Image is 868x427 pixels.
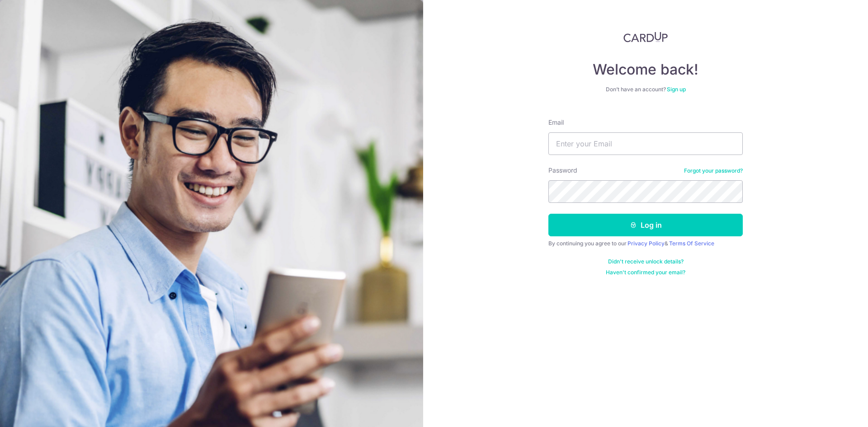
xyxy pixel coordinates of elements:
[627,240,665,247] a: Privacy Policy
[667,86,686,93] a: Sign up
[684,167,743,174] a: Forgot your password?
[548,132,743,155] input: Enter your Email
[608,258,684,265] a: Didn't receive unlock details?
[548,214,743,236] button: Log in
[669,240,714,247] a: Terms Of Service
[548,240,743,247] div: By continuing you agree to our &
[606,269,685,276] a: Haven't confirmed your email?
[548,118,564,127] label: Email
[548,86,743,93] div: Don’t have an account?
[548,61,743,79] h4: Welcome back!
[548,166,577,175] label: Password
[623,32,668,42] img: CardUp Logo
